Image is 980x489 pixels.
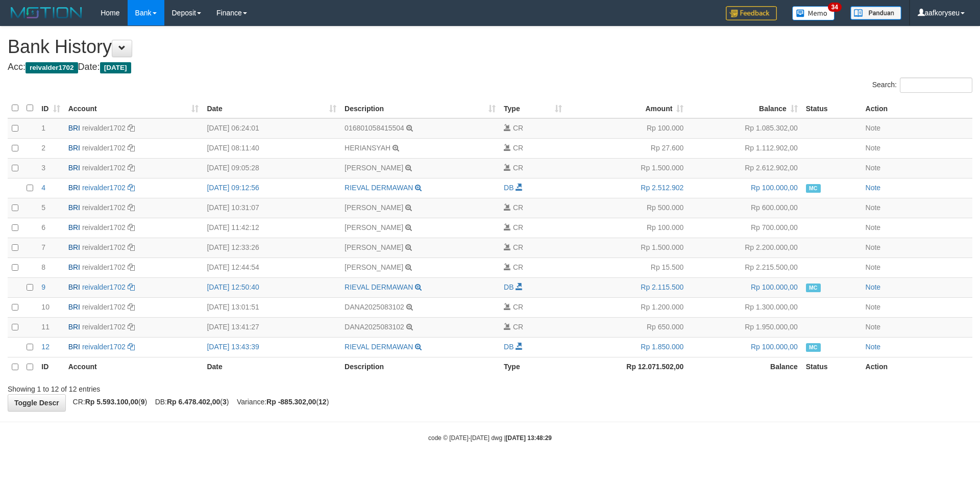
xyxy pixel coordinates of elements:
[872,78,972,93] label: Search:
[128,303,135,311] a: Copy reivalder1702 to clipboard
[866,263,881,271] a: Note
[223,398,227,406] strong: 3
[513,124,523,132] span: CR
[128,203,135,212] a: Copy reivalder1702 to clipboard
[688,138,801,158] td: Rp 1.112.902,00
[500,357,566,377] th: Type
[828,3,842,12] span: 34
[345,223,403,231] a: [PERSON_NAME]
[128,323,135,331] a: Copy reivalder1702 to clipboard
[128,263,135,271] a: Copy reivalder1702 to clipboard
[513,203,523,212] span: CR
[566,317,688,337] td: Rp 650.000
[203,118,340,139] td: [DATE] 06:24:01
[866,124,881,132] a: Note
[41,124,45,132] span: 1
[41,184,45,192] span: 4
[688,158,801,178] td: Rp 2.612.902,00
[8,37,972,57] h1: Bank History
[340,98,500,118] th: Description: activate to sort column ascending
[688,178,801,198] td: Rp 100.000,00
[726,6,777,20] img: Feedback.jpg
[866,323,881,331] a: Note
[82,323,126,331] a: reivalder1702
[500,98,566,118] th: Type: activate to sort column ascending
[513,164,523,172] span: CR
[345,124,404,132] a: 016801058415504
[26,62,78,73] span: reivalder1702
[41,243,45,251] span: 7
[688,357,801,377] th: Balance
[128,164,135,172] a: Copy reivalder1702 to clipboard
[688,317,801,337] td: Rp 1.950.000,00
[792,6,835,20] img: Button%20Memo.svg
[850,6,901,20] img: panduan.png
[203,337,340,357] td: [DATE] 13:43:39
[513,323,523,331] span: CR
[506,434,552,442] strong: [DATE] 13:48:29
[866,283,881,291] a: Note
[318,398,327,406] strong: 12
[566,98,688,118] th: Amount: activate to sort column ascending
[8,62,972,72] h4: Acc: Date:
[345,144,390,152] a: HERIANSYAH
[513,223,523,231] span: CR
[688,277,801,297] td: Rp 100.000,00
[345,343,413,351] a: RIEVAL DERMAWAN
[203,178,340,198] td: [DATE] 09:12:56
[866,164,881,172] a: Note
[41,263,45,271] span: 8
[82,203,126,212] a: reivalder1702
[128,223,135,231] a: Copy reivalder1702 to clipboard
[82,124,126,132] a: reivalder1702
[41,343,50,351] span: 12
[37,357,64,377] th: ID
[566,158,688,178] td: Rp 1.500.000
[85,398,138,406] strong: Rp 5.593.100,00
[513,144,523,152] span: CR
[513,263,523,271] span: CR
[688,297,801,317] td: Rp 1.300.000,00
[8,394,66,411] a: Toggle Descr
[566,198,688,218] td: Rp 500.000
[68,203,80,212] span: BRI
[688,198,801,218] td: Rp 600.000,00
[340,357,500,377] th: Description
[64,98,203,118] th: Account: activate to sort column ascending
[504,283,513,291] span: DB
[866,303,881,311] a: Note
[504,343,513,351] span: DB
[345,263,403,271] a: [PERSON_NAME]
[82,283,126,291] a: reivalder1702
[128,184,135,192] a: Copy reivalder1702 to clipboard
[203,198,340,218] td: [DATE] 10:31:07
[866,343,881,351] a: Note
[866,223,881,231] a: Note
[688,98,801,118] th: Balance: activate to sort column ascending
[82,223,126,231] a: reivalder1702
[566,337,688,357] td: Rp 1.850.000
[862,98,972,118] th: Action
[82,184,126,192] a: reivalder1702
[82,263,126,271] a: reivalder1702
[128,283,135,291] a: Copy reivalder1702 to clipboard
[203,238,340,258] td: [DATE] 12:33:26
[68,164,80,172] span: BRI
[68,223,80,231] span: BRI
[345,203,403,212] a: [PERSON_NAME]
[203,258,340,277] td: [DATE] 12:44:54
[100,62,131,73] span: [DATE]
[41,144,45,152] span: 2
[82,303,126,311] a: reivalder1702
[806,184,821,193] span: Manually Checked by: aafzefaya
[203,317,340,337] td: [DATE] 13:41:27
[82,343,126,351] a: reivalder1702
[68,184,80,192] span: BRI
[128,243,135,251] a: Copy reivalder1702 to clipboard
[37,98,64,118] th: ID: activate to sort column ascending
[566,218,688,238] td: Rp 100.000
[68,263,80,271] span: BRI
[68,243,80,251] span: BRI
[566,258,688,277] td: Rp 15.500
[41,164,45,172] span: 3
